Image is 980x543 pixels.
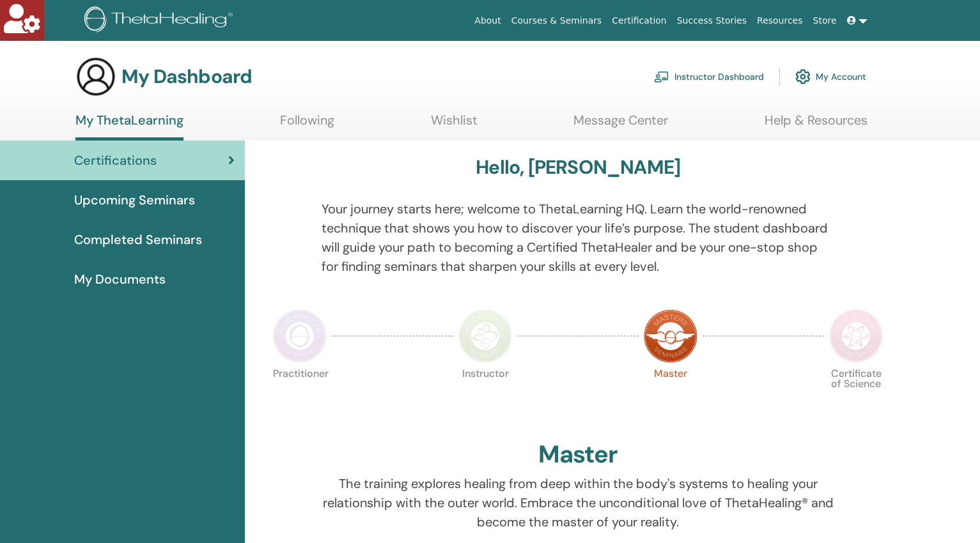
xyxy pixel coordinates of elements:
a: My Account [795,63,866,91]
a: Success Stories [672,9,752,33]
span: Completed Seminars [74,230,202,249]
img: Certificate of Science [829,309,883,363]
a: Certification [607,9,671,33]
a: Following [280,112,334,137]
img: logo.png [84,6,237,35]
a: Courses & Seminars [506,9,607,33]
h3: Hello, [PERSON_NAME] [476,156,680,179]
img: generic-user-icon.jpg [75,56,116,97]
p: Practitioner [273,369,327,422]
h2: Master [538,440,618,470]
img: Master [644,309,697,363]
h3: My Dashboard [121,65,252,88]
p: Master [644,369,697,422]
a: Instructor Dashboard [654,63,764,91]
p: Your journey starts here; welcome to ThetaLearning HQ. Learn the world-renowned technique that sh... [322,199,835,276]
a: About [469,9,506,33]
a: Message Center [573,112,668,137]
a: Help & Resources [765,112,867,137]
img: cog.svg [795,66,811,88]
a: Resources [752,9,808,33]
p: Certificate of Science [829,369,883,422]
a: Wishlist [431,112,478,137]
img: Instructor [458,309,512,363]
p: The training explores healing from deep within the body's systems to healing your relationship wi... [322,474,835,532]
p: Instructor [458,369,512,422]
a: Store [808,9,842,33]
a: My ThetaLearning [75,112,183,141]
img: chalkboard-teacher.svg [654,71,669,82]
span: My Documents [74,270,166,289]
span: Upcoming Seminars [74,190,195,210]
span: Certifications [74,151,157,170]
img: Practitioner [273,309,327,363]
